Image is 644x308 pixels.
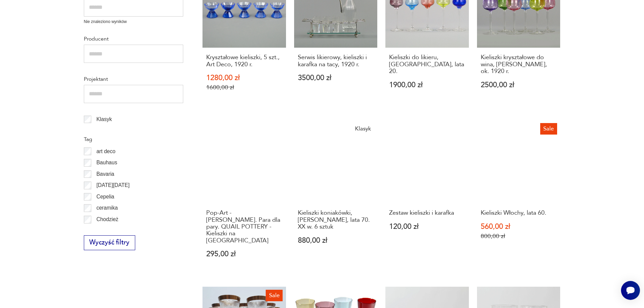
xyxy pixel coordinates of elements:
p: 560,00 zł [481,223,557,230]
a: Zestaw kieliszki i karafkaZestaw kieliszki i karafka120,00 zł [385,120,469,274]
p: 295,00 zł [206,251,282,258]
p: art deco [96,147,115,156]
p: 120,00 zł [389,223,465,230]
a: SaleKieliszki Włochy, lata 60.Kieliszki Włochy, lata 60.560,00 zł800,00 zł [477,120,560,274]
h3: Kieliszki do likieru, [GEOGRAPHIC_DATA], lata 20. [389,54,465,75]
button: Wyczyść filtry [84,235,135,250]
a: Pop-Art - Ptaki cudaki. Para dla pary. QUAIL POTTERY - Kieliszki na jajkoPop-Art - [PERSON_NAME].... [202,120,286,274]
p: Nie znaleziono wyników [84,19,183,25]
p: Klasyk [96,115,112,124]
h3: Zestaw kieliszki i karafka [389,210,465,216]
p: Cepelia [96,192,114,201]
p: ceramika [96,204,118,212]
p: [DATE][DATE] [96,181,129,190]
h3: Kieliszki koniakówki, [PERSON_NAME], lata 70. XX w. 6 sztuk [298,210,374,230]
h3: Kieliszki Włochy, lata 60. [481,210,557,216]
a: KlasykKieliszki koniakówki, Z. Horbowy, lata 70. XX w. 6 sztukKieliszki koniakówki, [PERSON_NAME]... [294,120,378,274]
h3: Kryształowe kieliszki, 5 szt., Art Deco, 1920 r. [206,54,282,68]
p: 1600,00 zł [206,84,282,91]
h3: Pop-Art - [PERSON_NAME]. Para dla pary. QUAIL POTTERY - Kieliszki na [GEOGRAPHIC_DATA] [206,210,282,244]
p: Bavaria [96,170,114,179]
p: Ćmielów [96,227,117,235]
p: Bauhaus [96,158,117,167]
p: 3500,00 zł [298,74,374,81]
h3: Kieliszki kryształowe do wina, [PERSON_NAME], ok. 1920 r. [481,54,557,75]
p: Chodzież [96,215,118,224]
h3: Serwis likierowy, kieliszki i karafka na tacy, 1920 r. [298,54,374,68]
p: Tag [84,135,183,144]
p: 1900,00 zł [389,81,465,89]
p: 800,00 zł [481,233,557,240]
p: 880,00 zł [298,237,374,244]
p: 2500,00 zł [481,81,557,89]
p: Projektant [84,75,183,84]
iframe: Smartsupp widget button [621,281,640,300]
p: 1280,00 zł [206,74,282,81]
p: Producent [84,34,183,43]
